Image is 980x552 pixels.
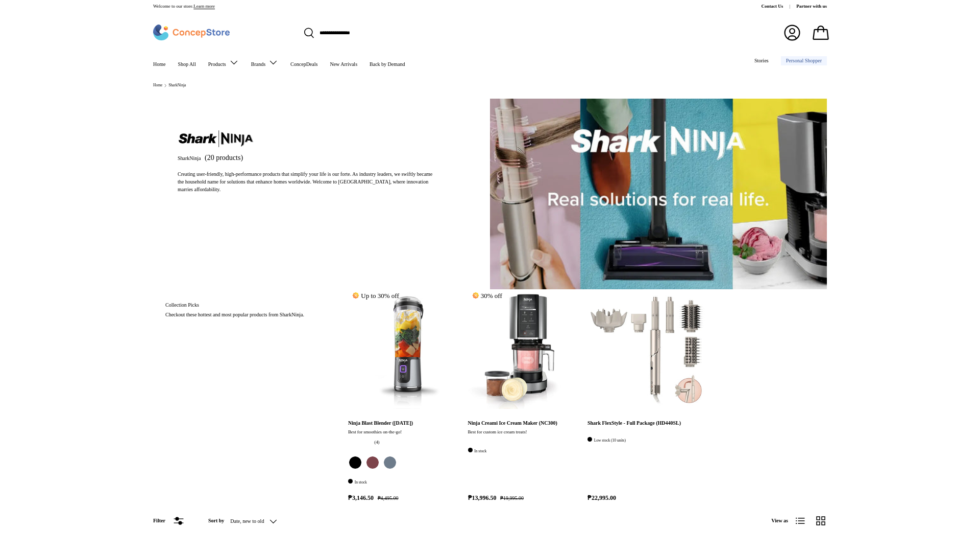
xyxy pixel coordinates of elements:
span: Date, new to old [230,518,264,524]
a: Ninja Blast Blender (BC151) [348,289,468,409]
nav: Breadcrumbs [153,83,827,88]
h1: SharkNinja [178,151,201,161]
span: View as [771,517,788,524]
a: Brands [251,52,278,73]
nav: Primary [153,52,405,73]
summary: Brands [245,52,284,73]
a: Partner with us [796,3,827,10]
span: (20 products) [205,154,243,162]
a: SharkNinja [168,83,186,87]
a: Ninja Blast Blender ([DATE]) [348,420,413,426]
a: ConcepDeals [290,56,317,73]
a: Ninja Creami Ice Cream Maker (NC300) [468,420,557,426]
a: Shark FlexStyle - Full Package (HD440SL) [587,420,681,426]
p: Welcome to our store. [153,3,215,10]
span: Up to 30% off [348,289,403,302]
a: Stories [754,53,769,69]
div: Creating user-friendly, high-performance products that simplify your life is our forte. As indust... [178,170,433,193]
img: ConcepStore [153,25,230,40]
a: Home [153,83,162,87]
a: Ninja Creami Ice Cream Maker (NC300) [468,289,588,409]
a: Shark FlexStyle - Full Package (HD440SL) [587,289,707,409]
a: Back by Demand [370,56,405,73]
span: Personal Shopper [786,58,822,63]
h2: Collection Picks [165,302,320,308]
a: Products [208,52,239,73]
label: Sort by [208,517,230,524]
span: Filter [153,518,165,523]
button: Filter [153,516,184,526]
a: Shop All [178,56,195,73]
p: Checkout these hottest and most popular products from SharkNinja. [165,311,320,318]
a: Learn more [193,4,215,9]
nav: Secondary [730,52,827,73]
a: Personal Shopper [781,56,827,65]
summary: Products [202,52,245,73]
a: Home [153,56,165,73]
a: New Arrivals [330,56,357,73]
a: Contact Us [762,3,797,10]
span: 30% off [468,289,506,302]
img: SharkNinja [490,99,827,289]
button: Date, new to old [230,512,298,530]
